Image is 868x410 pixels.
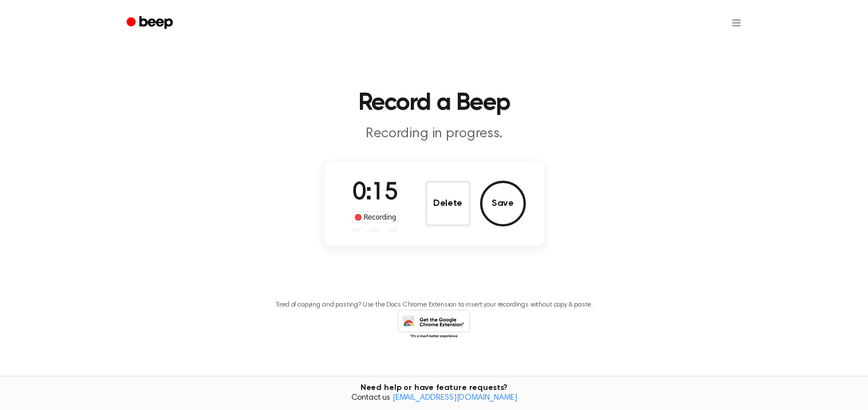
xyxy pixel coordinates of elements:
[215,125,654,144] p: Recording in progress.
[723,9,750,37] button: Open menu
[480,181,526,226] button: Save Audio Record
[7,393,861,404] span: Contact us
[352,181,398,205] span: 0:15
[276,301,593,309] p: Tired of copying and pasting? Use the Docs Chrome Extension to insert your recordings without cop...
[393,394,517,402] a: [EMAIL_ADDRESS][DOMAIN_NAME]
[352,212,399,223] div: Recording
[141,91,727,116] h1: Record a Beep
[118,12,183,34] a: Beep
[425,181,471,226] button: Delete Audio Record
